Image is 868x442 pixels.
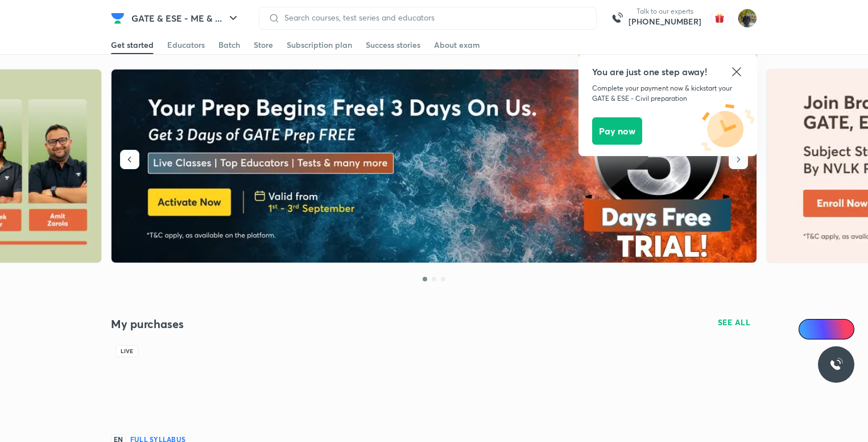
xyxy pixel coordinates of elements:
img: Icon [805,325,815,334]
div: About exam [434,39,480,51]
button: GATE & ESE - ME & ... [125,7,247,30]
div: Store [254,39,273,51]
p: Talk to our experts [629,7,701,16]
a: Educators [167,36,205,54]
a: Batch [218,36,240,54]
div: Subscription plan [287,39,352,51]
p: Complete your payment now & kickstart your GATE & ESE - Civil preparation [592,83,743,104]
img: shubham rawat [738,9,757,28]
h5: You are just one step away! [592,65,743,79]
button: Pay now [592,117,642,145]
a: Get started [111,36,154,54]
img: icon [698,104,757,154]
a: Success stories [366,36,420,54]
div: Success stories [366,39,420,51]
a: About exam [434,36,480,54]
input: Search courses, test series and educators [280,13,587,22]
button: SEE ALL [711,313,758,331]
a: [PHONE_NUMBER] [629,16,701,27]
img: avatar [710,9,729,27]
img: ttu [829,358,843,371]
img: call-us [606,7,629,30]
a: Subscription plan [287,36,352,54]
div: Get started [111,39,154,51]
img: Company Logo [111,11,125,25]
a: Store [254,36,273,54]
div: Live [115,345,138,357]
h4: My purchases [111,317,434,331]
span: SEE ALL [718,318,751,326]
div: Batch [218,39,240,51]
a: Ai Doubts [799,319,854,339]
span: Ai Doubts [817,325,848,334]
div: Educators [167,39,205,51]
img: Batch Thumbnail [111,341,266,427]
